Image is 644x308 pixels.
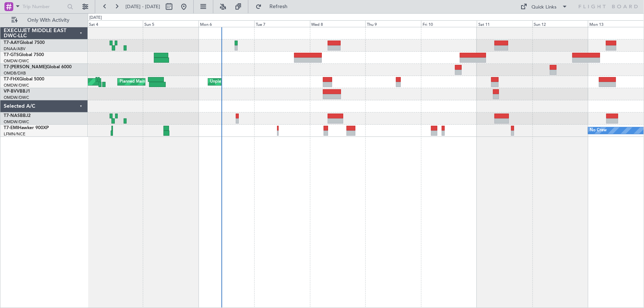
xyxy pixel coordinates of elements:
a: DNAA/ABV [4,46,25,52]
a: T7-EMIHawker 900XP [4,126,49,130]
input: Trip Number [23,1,65,12]
div: Thu 9 [365,20,421,27]
div: Tue 7 [254,20,310,27]
div: Wed 8 [310,20,366,27]
div: Sat 4 [87,20,143,27]
button: Only With Activity [8,14,80,26]
span: T7-EMI [4,126,18,130]
div: Fri 10 [421,20,477,27]
span: T7-NAS [4,114,20,118]
span: Only With Activity [19,18,78,23]
div: No Crew [590,125,607,136]
span: VP-BVV [4,89,20,94]
div: Quick Links [532,4,557,11]
button: Quick Links [517,1,572,13]
span: Refresh [263,4,294,9]
a: VP-BVVBBJ1 [4,89,30,94]
span: T7-FHX [4,77,19,82]
div: Unplanned Maint [GEOGRAPHIC_DATA] (Al Maktoum Intl) [210,76,319,87]
a: T7-NASBBJ2 [4,114,31,118]
div: Mon 6 [199,20,254,27]
a: OMDW/DWC [4,83,29,88]
a: T7-GTSGlobal 7500 [4,53,44,57]
a: OMDW/DWC [4,95,29,100]
div: Sat 11 [477,20,533,27]
div: Mon 13 [588,20,644,27]
a: OMDB/DXB [4,70,26,76]
a: OMDW/DWC [4,58,29,64]
span: T7-[PERSON_NAME] [4,65,47,69]
a: LFMN/NCE [4,131,25,137]
div: Sun 12 [533,20,588,27]
div: [DATE] [89,15,102,21]
button: Refresh [252,1,296,13]
a: T7-AAYGlobal 7500 [4,41,45,45]
a: T7-FHXGlobal 5000 [4,77,44,82]
span: T7-AAY [4,41,20,45]
a: OMDW/DWC [4,119,29,125]
div: Sun 5 [143,20,199,27]
span: [DATE] - [DATE] [125,3,160,10]
a: T7-[PERSON_NAME]Global 6000 [4,65,72,69]
span: T7-GTS [4,53,19,57]
div: Planned Maint [GEOGRAPHIC_DATA] (Seletar) [120,76,206,87]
